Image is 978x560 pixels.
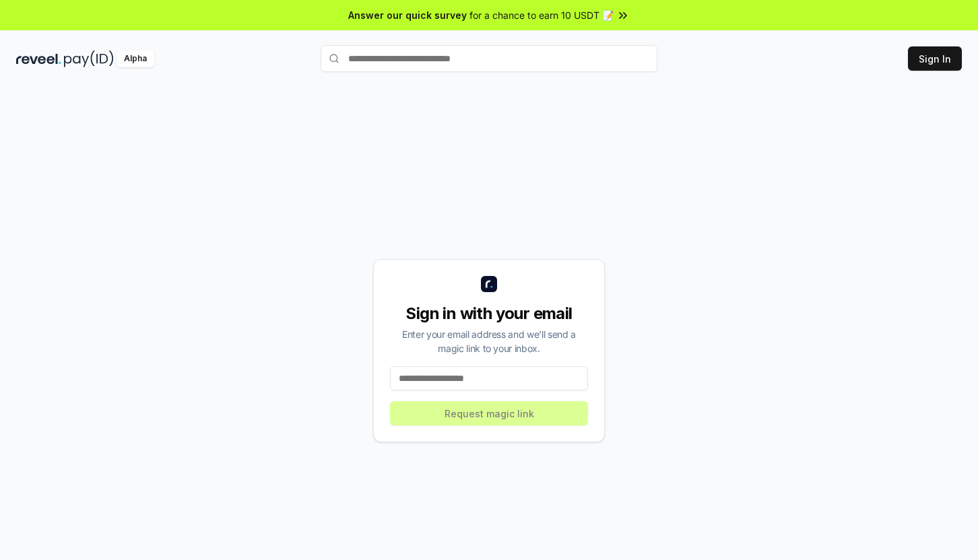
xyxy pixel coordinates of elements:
[117,50,154,67] div: Alpha
[348,8,467,22] span: Answer our quick survey
[390,327,588,355] div: Enter your email address and we’ll send a magic link to your inbox.
[64,50,114,67] img: pay_id
[390,303,588,324] div: Sign in with your email
[469,8,614,22] span: for a chance to earn 10 USDT 📝
[16,50,61,67] img: reveel_dark
[908,46,962,71] button: Sign In
[481,276,497,292] img: logo_small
